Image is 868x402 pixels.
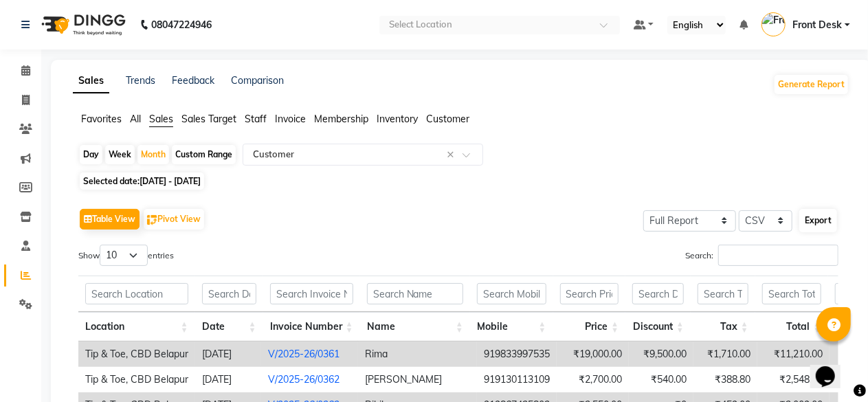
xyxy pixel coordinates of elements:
[275,113,306,125] span: Invoice
[377,113,418,125] span: Inventory
[698,283,748,304] input: Search Tax
[693,342,757,367] td: ₹1,710.00
[78,245,174,266] label: Show entries
[172,74,214,87] a: Feedback
[268,373,340,386] a: V/2025-26/0362
[775,75,848,94] button: Generate Report
[80,172,204,190] span: Selected date:
[691,312,755,342] th: Tax: activate to sort column ascending
[231,74,284,87] a: Comparison
[126,74,155,87] a: Trends
[629,342,693,367] td: ₹9,500.00
[557,342,629,367] td: ₹19,000.00
[78,342,195,367] td: Tip & Toe, CBD Belapur
[360,312,470,342] th: Name: activate to sort column ascending
[632,283,684,304] input: Search Discount
[263,312,360,342] th: Invoice Number: activate to sort column ascending
[270,283,353,304] input: Search Invoice Number
[81,113,122,125] span: Favorites
[762,283,821,304] input: Search Total
[147,215,157,225] img: pivot.png
[268,348,340,360] a: V/2025-26/0361
[755,312,828,342] th: Total: activate to sort column ascending
[80,145,102,164] div: Day
[202,283,256,304] input: Search Date
[195,367,261,392] td: [DATE]
[799,209,837,232] button: Export
[105,145,135,164] div: Week
[80,209,140,230] button: Table View
[553,312,626,342] th: Price: activate to sort column ascending
[151,5,212,44] b: 08047224946
[78,367,195,392] td: Tip & Toe, CBD Belapur
[85,283,188,304] input: Search Location
[314,113,368,125] span: Membership
[629,367,693,392] td: ₹540.00
[477,283,546,304] input: Search Mobile
[761,12,786,36] img: Front Desk
[835,283,861,304] input: Search Tip
[140,176,201,186] span: [DATE] - [DATE]
[693,367,757,392] td: ₹388.80
[757,342,830,367] td: ₹11,210.00
[181,113,236,125] span: Sales Target
[35,5,129,44] img: logo
[245,113,267,125] span: Staff
[426,113,469,125] span: Customer
[557,367,629,392] td: ₹2,700.00
[149,113,173,125] span: Sales
[358,342,477,367] td: Rima
[78,312,195,342] th: Location: activate to sort column ascending
[130,113,141,125] span: All
[470,312,553,342] th: Mobile: activate to sort column ascending
[477,367,557,392] td: 919130113109
[757,367,830,392] td: ₹2,548.80
[477,342,557,367] td: 919833997535
[195,312,263,342] th: Date: activate to sort column ascending
[447,148,458,162] span: Clear all
[718,245,838,266] input: Search:
[100,245,148,266] select: Showentries
[367,283,463,304] input: Search Name
[625,312,691,342] th: Discount: activate to sort column ascending
[792,18,842,32] span: Front Desk
[810,347,854,388] iframe: chat widget
[195,342,261,367] td: [DATE]
[73,69,109,93] a: Sales
[560,283,619,304] input: Search Price
[358,367,477,392] td: [PERSON_NAME]
[172,145,236,164] div: Custom Range
[144,209,204,230] button: Pivot View
[389,18,452,32] div: Select Location
[137,145,169,164] div: Month
[685,245,838,266] label: Search:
